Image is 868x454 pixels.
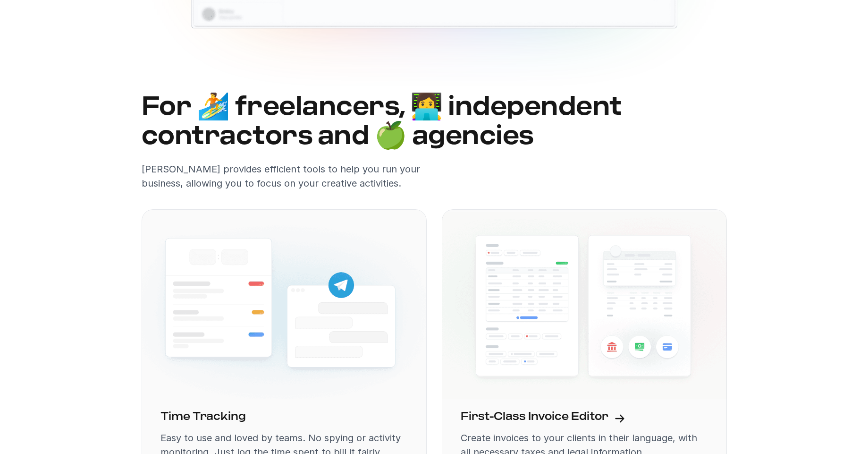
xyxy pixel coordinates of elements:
h3: First-Class Invoice Editor [461,409,608,425]
h3: Time Tracking [160,409,246,425]
h2: For 🏄 freelancers, 👩‍💻 independent contractors and 🍏 agencies [142,93,727,151]
p: [PERSON_NAME] provides efficient tools to help you run your business, allowing you to focus on yo... [142,162,427,190]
